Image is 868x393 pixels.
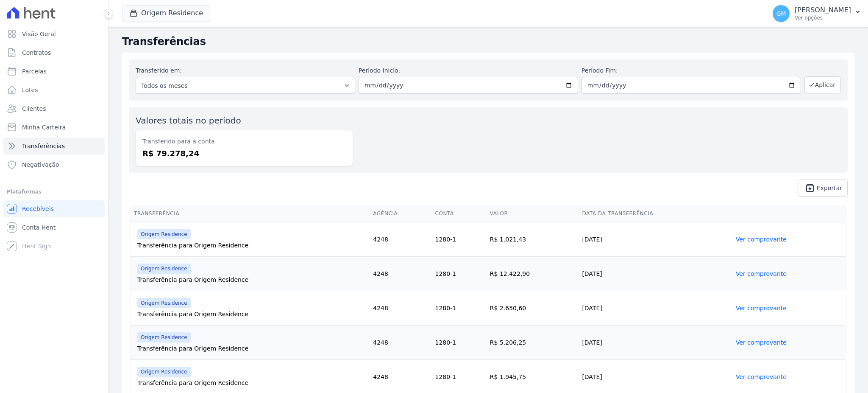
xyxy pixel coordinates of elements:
span: Origem Residence [137,332,191,342]
td: [DATE] [579,326,732,360]
span: GM [776,11,786,17]
th: Agência [370,205,431,222]
span: Visão Geral [22,30,56,38]
td: 1280-1 [432,257,487,291]
div: Transferência para Origem Residence [137,344,366,353]
a: unarchive Exportar [798,180,848,196]
a: Parcelas [3,63,105,80]
th: Transferência [131,205,370,222]
a: Lotes [3,81,105,98]
button: Aplicar [804,76,841,93]
td: 1280-1 [432,326,487,360]
span: Recebíveis [22,205,54,213]
label: Transferido em: [136,67,182,74]
dt: Transferido para a conta [142,137,346,146]
span: Transferências [22,142,65,150]
span: Origem Residence [137,298,191,308]
span: Parcelas [22,67,47,76]
p: [PERSON_NAME] [795,6,851,14]
span: Origem Residence [137,367,191,377]
h2: Transferências [122,34,854,49]
td: R$ 2.650,60 [487,291,579,326]
span: Negativação [22,160,59,169]
th: Conta [432,205,487,222]
button: Origem Residence [122,5,210,21]
i: unarchive [805,183,815,193]
span: Clientes [22,104,46,113]
a: Ver comprovante [736,339,787,346]
span: Origem Residence [137,264,191,274]
a: Recebíveis [3,200,105,217]
a: Minha Carteira [3,119,105,136]
td: R$ 12.422,90 [487,257,579,291]
a: Ver comprovante [736,305,787,312]
div: Transferência para Origem Residence [137,379,366,387]
a: Negativação [3,156,105,173]
a: Ver comprovante [736,270,787,277]
td: 4248 [370,257,431,291]
div: Transferência para Origem Residence [137,241,366,250]
span: Origem Residence [137,229,191,239]
div: Transferência para Origem Residence [137,310,366,318]
th: Data da Transferência [579,205,732,222]
div: Plataformas [7,187,101,197]
a: Contratos [3,44,105,61]
td: [DATE] [579,222,732,257]
a: Conta Hent [3,219,105,236]
td: 4248 [370,222,431,257]
label: Valores totais no período [136,115,241,126]
span: Minha Carteira [22,123,66,132]
dd: R$ 79.278,24 [142,148,346,159]
td: [DATE] [579,291,732,326]
td: 4248 [370,291,431,326]
label: Período Fim: [581,66,801,75]
td: 1280-1 [432,222,487,257]
span: Exportar [817,185,842,191]
td: 4248 [370,326,431,360]
button: GM [PERSON_NAME] Ver opções [766,2,868,25]
a: Transferências [3,138,105,154]
span: Lotes [22,86,38,94]
span: Conta Hent [22,223,56,232]
a: Clientes [3,100,105,117]
a: Ver comprovante [736,236,787,243]
label: Período Inicío: [359,66,578,75]
td: R$ 5.206,25 [487,326,579,360]
div: Transferência para Origem Residence [137,275,366,284]
td: R$ 1.021,43 [487,222,579,257]
th: Valor [487,205,579,222]
span: Contratos [22,48,51,57]
p: Ver opções [795,14,851,21]
a: Ver comprovante [736,373,787,380]
td: 1280-1 [432,291,487,326]
td: [DATE] [579,257,732,291]
a: Visão Geral [3,25,105,42]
